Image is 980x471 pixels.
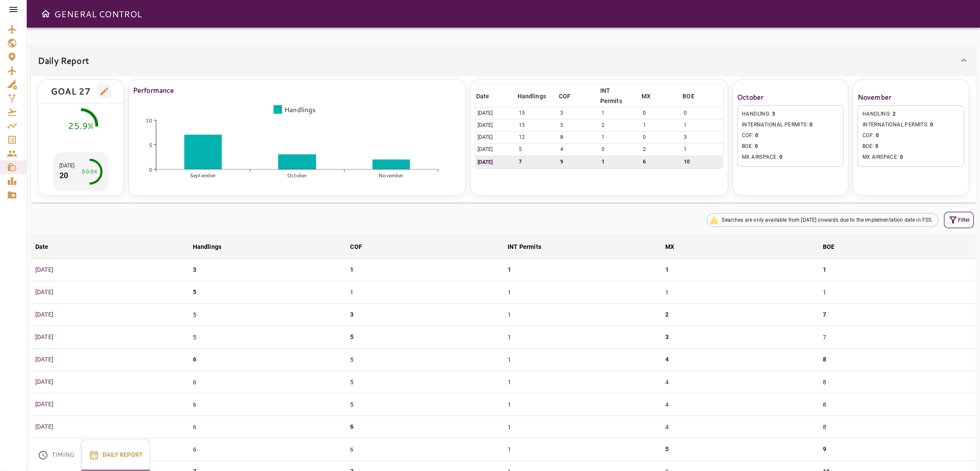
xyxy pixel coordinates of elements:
[862,121,959,129] span: INTERNATIONAL PERMITS :
[508,265,511,274] p: 1
[600,85,628,106] div: INT Permits
[892,111,895,117] span: 2
[599,156,640,168] td: 1
[665,445,669,454] p: 5
[35,333,184,342] p: [DATE]
[599,107,640,119] td: 1
[599,132,640,144] td: 1
[31,76,976,203] div: Daily Report
[503,304,661,326] td: 1
[900,154,903,160] span: 0
[742,121,839,129] span: INTERNATIONAL PERMITS :
[558,156,599,168] td: 9
[346,393,503,416] td: 5
[35,242,60,252] span: Date
[559,91,582,101] span: COF
[189,393,346,416] td: 6
[38,53,89,67] h6: Daily Report
[35,377,184,386] p: [DATE]
[641,91,661,101] span: MX
[350,265,354,274] p: 1
[149,166,152,173] tspan: 0
[35,422,184,431] p: [DATE]
[350,333,354,342] p: 5
[661,371,819,393] td: 4
[930,122,933,128] span: 0
[640,132,682,144] td: 0
[475,144,517,156] td: [DATE]
[742,142,839,151] span: BOE :
[742,110,839,119] span: HANDLING :
[755,143,758,149] span: 0
[742,153,839,162] span: MX AIRSPACE :
[822,310,826,319] p: 7
[862,110,959,119] span: HANDLING :
[37,5,54,22] button: Open drawer
[742,132,839,140] span: COF :
[189,416,346,438] td: 6
[661,281,819,304] td: 1
[68,119,93,132] div: 25.9%
[508,242,552,252] span: INT Permits
[862,142,959,151] span: BOE :
[35,310,184,319] p: [DATE]
[558,107,599,119] td: 3
[189,304,346,326] td: 5
[665,265,669,274] p: 1
[193,355,196,364] p: 6
[822,265,826,274] p: 1
[287,172,307,179] tspan: October
[146,116,152,124] tspan: 10
[682,132,723,144] td: 3
[809,122,813,128] span: 0
[350,310,354,319] p: 3
[35,265,184,274] p: [DATE]
[818,416,976,438] td: 8
[682,119,723,132] td: 1
[508,242,541,252] div: INT Permits
[31,45,976,76] div: Daily Report
[189,326,346,349] td: 5
[35,355,184,364] p: [DATE]
[51,84,91,98] div: GOAL 27
[682,91,705,101] span: BOE
[818,393,976,416] td: 8
[755,132,758,138] span: 0
[475,132,517,144] td: [DATE]
[875,132,878,138] span: 0
[558,144,599,156] td: 4
[346,281,503,304] td: 1
[517,91,557,101] span: Handlings
[517,91,546,101] div: Handlings
[665,333,669,342] p: 3
[378,172,403,179] tspan: November
[478,158,515,166] p: [DATE]
[599,144,640,156] td: 0
[149,141,152,148] tspan: 5
[193,242,233,252] span: Handlings
[737,91,844,103] h6: October
[516,119,558,132] td: 15
[81,440,150,471] button: Daily Report
[284,105,316,114] tspan: Handlings
[346,371,503,393] td: 5
[857,91,964,103] h6: November
[665,242,685,252] span: MX
[516,132,558,144] td: 12
[31,440,150,471] div: basic tabs example
[59,170,75,181] p: 20
[665,310,669,319] p: 2
[193,242,221,252] div: Handlings
[503,371,661,393] td: 1
[640,156,682,168] td: 6
[665,242,674,252] div: MX
[35,288,184,297] p: [DATE]
[944,212,974,228] button: Filter
[190,172,216,179] tspan: September
[503,438,661,461] td: 1
[82,168,97,176] div: 50.0%
[475,119,517,132] td: [DATE]
[476,91,501,101] span: Date
[503,326,661,349] td: 1
[862,153,959,162] span: MX AIRSPACE :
